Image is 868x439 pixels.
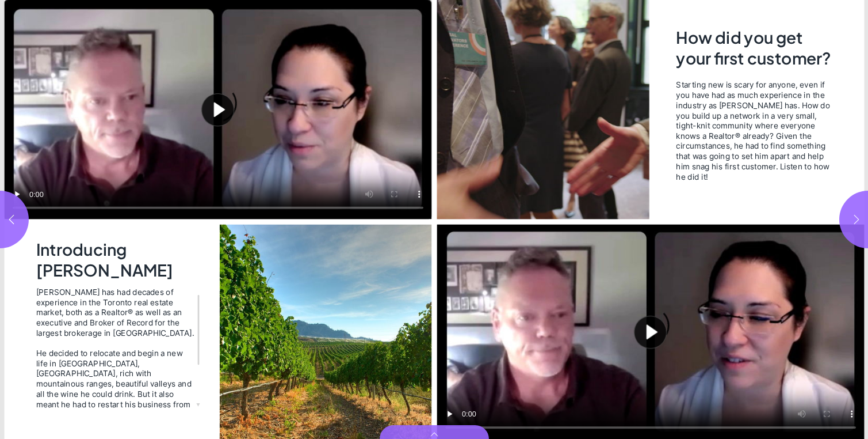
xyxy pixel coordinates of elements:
[676,27,832,71] h2: How did you get your first customer?
[36,287,194,338] div: [PERSON_NAME] has had decades of experience in the Toronto real estate market, both as a Realtor®...
[36,239,197,279] h2: Introducing [PERSON_NAME]
[676,80,829,182] span: Starting new is scary for anyone, even if you have had as much experience in the industry as [PER...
